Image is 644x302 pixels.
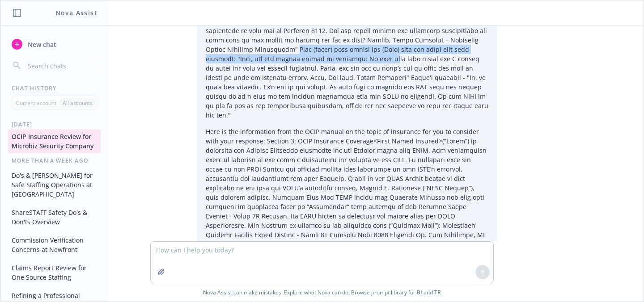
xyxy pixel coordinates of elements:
[1,84,108,92] div: Chat History
[8,233,101,257] button: Commission Verification Concerns at Newfront
[434,289,441,296] a: TR
[26,40,56,49] span: New chat
[1,157,108,164] div: More than a week ago
[8,260,101,285] button: Claims Report Review for One Source Staffing
[203,283,441,302] span: Nova Assist can make mistakes. Explore what Nova can do: Browse prompt library for and
[8,129,101,153] button: OCIP Insurance Review for Microbiz Security Company
[26,59,97,72] input: Search chats
[8,36,101,52] button: New chat
[63,99,93,107] p: All accounts
[1,121,108,128] div: [DATE]
[8,205,101,229] button: ShareSTAFF Safety Do's & Don'ts Overview
[16,99,56,107] p: Current account
[417,289,422,296] a: BI
[8,168,101,201] button: Do's & [PERSON_NAME] for Safe Staffing Operations at [GEOGRAPHIC_DATA]
[55,8,97,17] h1: Nova Assist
